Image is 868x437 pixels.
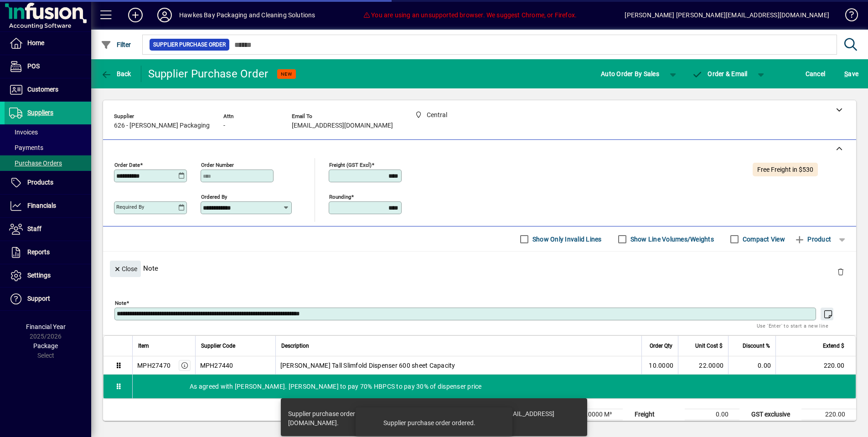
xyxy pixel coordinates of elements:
[195,356,275,375] td: MPH27440
[685,420,739,431] td: 0.00
[27,295,50,302] span: Support
[103,252,856,285] div: Note
[5,264,91,287] a: Settings
[5,55,91,78] a: POS
[27,39,44,46] span: Home
[747,409,801,420] td: GST exclusive
[27,179,53,186] span: Products
[568,420,623,431] td: 0.0000 Kg
[288,409,571,427] div: Supplier purchase order #12432 posted. Supplier purchase order emailed to [EMAIL_ADDRESS][DOMAIN_...
[114,162,140,168] mat-label: Order date
[757,166,813,173] span: Free Freight in $530
[692,70,748,77] span: Order & Email
[108,264,143,272] app-page-header-button: Close
[27,86,58,93] span: Customers
[806,67,826,81] span: Cancel
[5,155,91,171] a: Purchase Orders
[747,420,801,431] td: GST
[842,66,861,82] button: Save
[801,409,856,420] td: 220.00
[121,7,150,23] button: Add
[223,122,225,129] span: -
[5,241,91,264] a: Reports
[27,202,56,209] span: Financials
[678,356,728,375] td: 22.0000
[98,66,134,82] button: Back
[33,342,58,350] span: Package
[823,341,844,351] span: Extend $
[280,361,455,370] span: [PERSON_NAME] Tall Slimfold Dispenser 600 sheet Capacity
[790,231,836,247] button: Product
[743,341,770,351] span: Discount %
[641,356,678,375] td: 10.0000
[5,124,91,140] a: Invoices
[27,225,41,232] span: Staff
[179,8,315,22] div: Hawkes Bay Packaging and Cleaning Solutions
[601,67,659,81] span: Auto Order By Sales
[110,261,141,277] button: Close
[801,420,856,431] td: 33.00
[148,67,269,81] div: Supplier Purchase Order
[844,70,848,77] span: S
[687,66,752,82] button: Order & Email
[830,261,852,283] button: Delete
[201,341,235,351] span: Supplier Code
[5,32,91,55] a: Home
[133,375,856,398] div: As agreed with [PERSON_NAME]. [PERSON_NAME] to pay 70% HBPCS to pay 30% of dispenser price
[844,67,858,81] span: ave
[363,11,577,19] span: You are using an unsupported browser. We suggest Chrome, or Firefox.
[27,272,51,279] span: Settings
[775,356,856,375] td: 220.00
[329,162,372,168] mat-label: Freight (GST excl)
[830,267,852,276] app-page-header-button: Delete
[5,288,91,310] a: Support
[5,78,91,101] a: Customers
[9,159,62,167] span: Purchase Orders
[115,300,126,306] mat-label: Note
[153,40,226,49] span: Supplier Purchase Order
[741,235,785,244] label: Compact View
[27,62,40,70] span: POS
[98,36,134,53] button: Filter
[26,323,66,330] span: Financial Year
[114,122,210,129] span: 626 - [PERSON_NAME] Packaging
[281,71,292,77] span: NEW
[650,341,672,351] span: Order Qty
[596,66,664,82] button: Auto Order By Sales
[838,2,857,31] a: Knowledge Base
[281,341,309,351] span: Description
[383,418,475,427] div: Supplier purchase order ordered.
[630,420,685,431] td: Rounding
[91,66,141,82] app-page-header-button: Back
[695,341,723,351] span: Unit Cost $
[101,70,131,77] span: Back
[5,140,91,155] a: Payments
[5,218,91,241] a: Staff
[137,361,170,370] div: MPH27470
[150,7,179,23] button: Profile
[101,41,131,48] span: Filter
[794,232,831,247] span: Product
[292,122,393,129] span: [EMAIL_ADDRESS][DOMAIN_NAME]
[114,262,137,277] span: Close
[728,356,775,375] td: 0.00
[27,109,53,116] span: Suppliers
[9,129,38,136] span: Invoices
[685,409,739,420] td: 0.00
[201,162,234,168] mat-label: Order number
[625,8,829,22] div: [PERSON_NAME] [PERSON_NAME][EMAIL_ADDRESS][DOMAIN_NAME]
[629,235,714,244] label: Show Line Volumes/Weights
[9,144,43,151] span: Payments
[757,320,828,331] mat-hint: Use 'Enter' to start a new line
[329,194,351,200] mat-label: Rounding
[5,195,91,217] a: Financials
[138,341,149,351] span: Item
[568,409,623,420] td: 0.0000 M³
[630,409,685,420] td: Freight
[5,171,91,194] a: Products
[116,204,144,210] mat-label: Required by
[531,235,602,244] label: Show Only Invalid Lines
[201,194,227,200] mat-label: Ordered by
[27,248,50,256] span: Reports
[803,66,828,82] button: Cancel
